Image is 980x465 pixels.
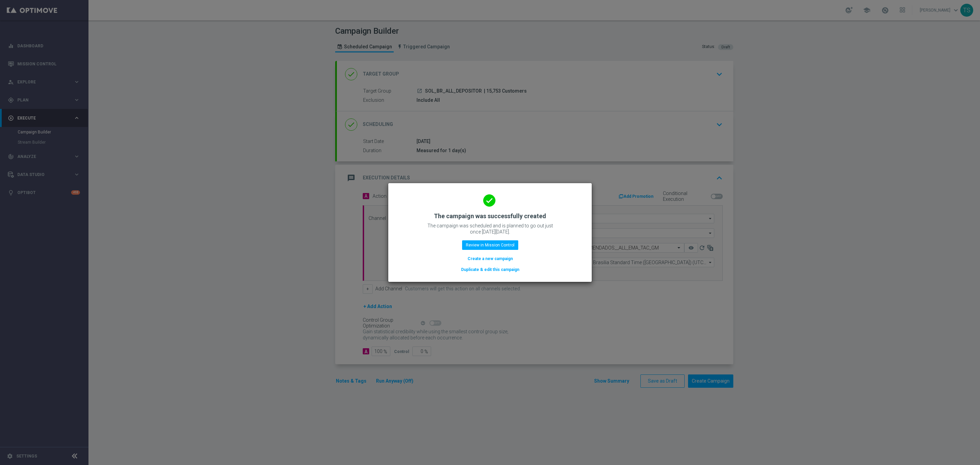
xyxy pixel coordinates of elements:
[434,212,546,220] h2: The campaign was successfully created
[462,240,518,250] button: Review in Mission Control
[483,194,495,207] i: done
[467,255,513,262] button: Create a new campaign
[422,223,558,235] p: The campaign was scheduled and is planned to go out just once [DATE][DATE].
[460,266,520,273] button: Duplicate & edit this campaign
